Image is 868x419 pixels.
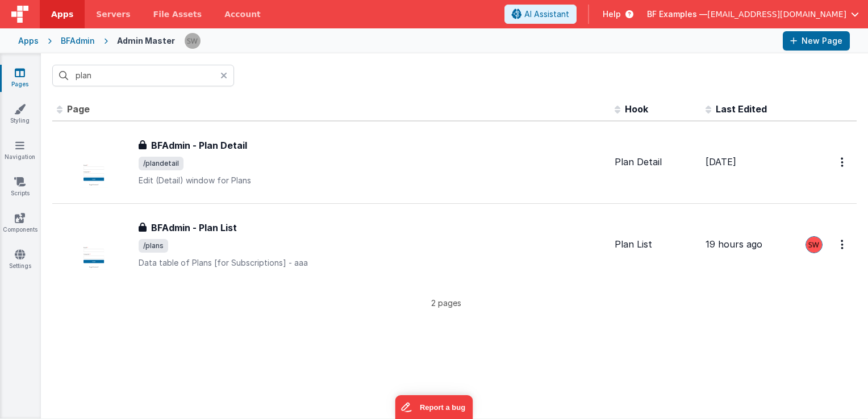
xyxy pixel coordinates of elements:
[707,9,846,20] span: [EMAIL_ADDRESS][DOMAIN_NAME]
[61,35,95,47] div: BFAdmin
[139,157,183,170] span: /plandetail
[834,150,852,174] button: Options
[51,9,73,20] span: Apps
[783,31,850,51] button: New Page
[706,238,762,250] span: 19 hours ago
[524,9,569,20] span: AI Assistant
[151,139,247,152] h3: BFAdmin - Plan Detail
[716,103,767,115] span: Last Edited
[395,395,473,419] iframe: Marker.io feedback button
[67,103,90,115] span: Page
[153,9,202,20] span: File Assets
[806,237,822,253] img: d5d5e22eeaee244ecab42caaf22dbd7e
[52,65,234,86] input: Search pages, id's ...
[185,33,201,49] img: d5d5e22eeaee244ecab42caaf22dbd7e
[834,233,852,256] button: Options
[625,103,648,115] span: Hook
[647,9,707,20] span: BF Examples —
[52,297,840,309] p: 2 pages
[706,156,736,167] span: [DATE]
[615,238,696,251] div: Plan List
[603,9,621,20] span: Help
[504,5,577,24] button: AI Assistant
[139,239,168,253] span: /plans
[151,221,237,234] h3: BFAdmin - Plan List
[647,9,859,20] button: BF Examples — [EMAIL_ADDRESS][DOMAIN_NAME]
[117,35,175,47] div: Admin Master
[139,257,606,269] p: Data table of Plans [for Subscriptions] - aaa
[615,156,696,169] div: Plan Detail
[96,9,130,20] span: Servers
[139,175,606,186] p: Edit (Detail) window for Plans
[18,35,39,47] div: Apps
